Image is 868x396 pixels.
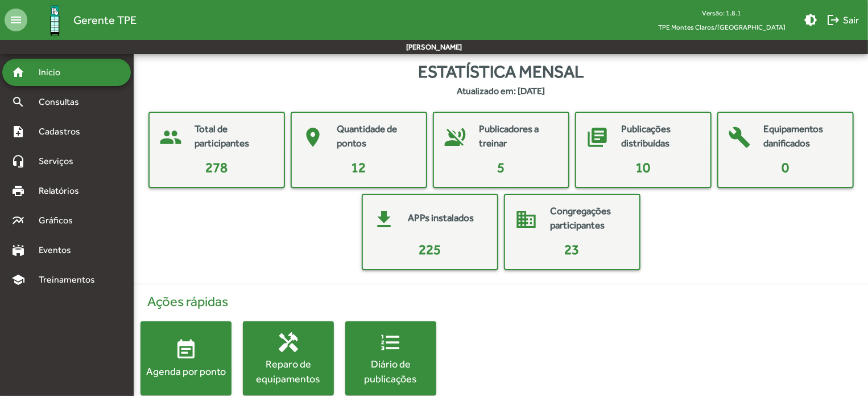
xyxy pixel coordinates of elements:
mat-icon: headset_mic [11,154,25,168]
span: Consultas [32,95,94,109]
mat-card-title: Publicações distribuídas [622,122,699,151]
span: Cadastros [32,125,95,138]
span: Gráficos [32,214,88,227]
mat-icon: stadium [11,243,25,257]
mat-icon: menu [5,9,27,31]
mat-card-title: Total de participantes [195,122,272,151]
span: Sair [826,10,859,30]
mat-icon: search [11,95,25,109]
span: Início [32,66,77,79]
span: 23 [565,242,580,257]
div: Diário de publicações [345,357,436,385]
h4: Ações rápidas [140,293,861,310]
mat-icon: home [11,66,25,79]
span: Estatística mensal [418,59,584,84]
span: 5 [497,160,505,175]
mat-icon: library_books [581,120,615,154]
mat-icon: people [154,120,188,154]
mat-icon: print [11,184,25,198]
a: Gerente TPE [27,2,137,39]
span: 0 [782,160,789,175]
span: Serviços [32,154,89,168]
span: 225 [419,242,441,257]
mat-card-title: APPs instalados [408,211,474,226]
span: TPE Montes Claros/[GEOGRAPHIC_DATA] [649,20,795,34]
mat-icon: event_note [175,338,197,361]
div: Agenda por ponto [140,364,232,378]
span: 10 [636,160,651,175]
span: 278 [205,160,228,175]
mat-icon: logout [826,13,840,27]
mat-card-title: Congregações participantes [551,204,628,233]
mat-card-title: Equipamentos danificados [764,122,841,151]
span: 12 [352,160,366,175]
mat-icon: handyman [277,331,300,354]
mat-icon: school [11,273,25,287]
div: Versão: 1.8.1 [649,6,795,20]
span: Eventos [32,243,86,257]
span: Relatórios [32,184,94,198]
span: Gerente TPE [73,11,137,29]
mat-icon: get_app [367,202,402,236]
mat-icon: domain [510,202,544,236]
button: Diário de publicações [345,321,436,395]
button: Reparo de equipamentos [243,321,334,395]
mat-card-title: Publicadores a treinar [480,122,557,151]
strong: Atualizado em: [DATE] [457,84,545,98]
mat-icon: format_list_numbered [379,331,402,354]
button: Agenda por ponto [140,321,232,395]
img: Logo [36,2,73,39]
mat-card-title: Quantidade de pontos [337,122,415,151]
mat-icon: voice_over_off [439,120,473,154]
mat-icon: brightness_medium [804,13,817,27]
mat-icon: place [296,120,330,154]
div: Reparo de equipamentos [243,357,334,385]
span: Treinamentos [32,273,109,287]
mat-icon: multiline_chart [11,214,25,227]
mat-icon: note_add [11,125,25,138]
button: Sair [822,10,863,30]
mat-icon: build [723,120,757,154]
